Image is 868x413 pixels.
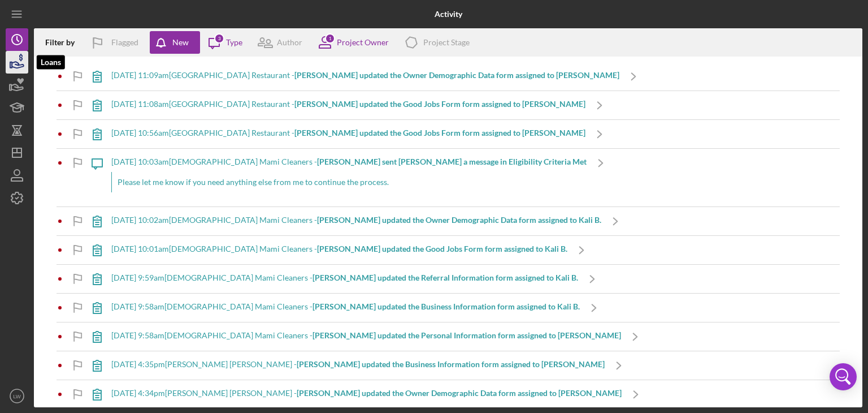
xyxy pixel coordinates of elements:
b: [PERSON_NAME] updated the Owner Demographic Data form assigned to [PERSON_NAME] [297,388,622,398]
a: [DATE] 10:56am[GEOGRAPHIC_DATA] Restaurant -[PERSON_NAME] updated the Good Jobs Form form assigne... [83,120,614,148]
b: [PERSON_NAME] updated the Owner Demographic Data form assigned to [PERSON_NAME] [294,70,619,80]
div: Flagged [111,31,138,54]
b: [PERSON_NAME] updated the Owner Demographic Data form assigned to Kali B. [317,215,601,225]
div: [DATE] 10:56am [GEOGRAPHIC_DATA] Restaurant - [111,128,585,137]
div: 3 [214,33,224,44]
div: Please let me know if you need anything else from me to continue the process. [111,172,587,192]
button: Flagged [83,31,150,54]
div: Open Intercom Messenger [830,363,857,390]
div: [DATE] 4:35pm [PERSON_NAME] [PERSON_NAME] - [111,360,605,369]
b: [PERSON_NAME] updated the Good Jobs Form form assigned to [PERSON_NAME] [294,99,585,109]
a: [DATE] 10:01am[DEMOGRAPHIC_DATA] Mami Cleaners -[PERSON_NAME] updated the Good Jobs Form form ass... [83,236,596,264]
div: 1 [325,33,335,44]
div: Filter by [45,38,83,47]
div: Type [226,38,242,47]
div: [DATE] 11:09am [GEOGRAPHIC_DATA] Restaurant - [111,71,619,80]
div: [DATE] 11:08am [GEOGRAPHIC_DATA] Restaurant - [111,100,585,109]
div: Author [277,38,302,47]
div: [DATE] 10:01am [DEMOGRAPHIC_DATA] Mami Cleaners - [111,244,567,253]
button: New [150,31,200,54]
text: LW [13,393,21,399]
div: New [172,31,189,54]
b: [PERSON_NAME] updated the Referral Information form assigned to Kali B. [313,273,578,282]
b: [PERSON_NAME] updated the Good Jobs Form form assigned to Kali B. [317,244,567,253]
b: [PERSON_NAME] updated the Good Jobs Form form assigned to [PERSON_NAME] [294,128,585,137]
b: [PERSON_NAME] sent [PERSON_NAME] a message in Eligibility Criteria Met [317,157,587,166]
div: [DATE] 9:58am [DEMOGRAPHIC_DATA] Mami Cleaners - [111,331,621,340]
a: [DATE] 4:34pm[PERSON_NAME] [PERSON_NAME] -[PERSON_NAME] updated the Owner Demographic Data form a... [83,380,650,408]
b: [PERSON_NAME] updated the Personal Information form assigned to [PERSON_NAME] [313,330,621,340]
div: Project Stage [423,38,470,47]
div: [DATE] 10:02am [DEMOGRAPHIC_DATA] Mami Cleaners - [111,216,601,225]
b: Activity [435,10,462,19]
div: [DATE] 4:34pm [PERSON_NAME] [PERSON_NAME] - [111,389,622,398]
b: [PERSON_NAME] updated the Business Information form assigned to Kali B. [313,302,580,311]
div: [DATE] 9:58am [DEMOGRAPHIC_DATA] Mami Cleaners - [111,302,580,311]
a: [DATE] 11:09am[GEOGRAPHIC_DATA] Restaurant -[PERSON_NAME] updated the Owner Demographic Data form... [83,62,648,91]
div: [DATE] 9:59am [DEMOGRAPHIC_DATA] Mami Cleaners - [111,273,578,282]
div: Project Owner [337,38,389,47]
b: [PERSON_NAME] updated the Business Information form assigned to [PERSON_NAME] [297,359,605,369]
a: [DATE] 4:35pm[PERSON_NAME] [PERSON_NAME] -[PERSON_NAME] updated the Business Information form ass... [83,351,633,380]
a: [DATE] 9:58am[DEMOGRAPHIC_DATA] Mami Cleaners -[PERSON_NAME] updated the Business Information for... [83,294,608,322]
button: LW [6,385,28,407]
a: [DATE] 10:02am[DEMOGRAPHIC_DATA] Mami Cleaners -[PERSON_NAME] updated the Owner Demographic Data ... [83,207,630,235]
a: [DATE] 9:59am[DEMOGRAPHIC_DATA] Mami Cleaners -[PERSON_NAME] updated the Referral Information for... [83,265,606,293]
a: [DATE] 9:58am[DEMOGRAPHIC_DATA] Mami Cleaners -[PERSON_NAME] updated the Personal Information for... [83,322,649,351]
a: [DATE] 11:08am[GEOGRAPHIC_DATA] Restaurant -[PERSON_NAME] updated the Good Jobs Form form assigne... [83,91,614,119]
a: [DATE] 10:03am[DEMOGRAPHIC_DATA] Mami Cleaners -[PERSON_NAME] sent [PERSON_NAME] a message in Eli... [83,149,615,206]
div: [DATE] 10:03am [DEMOGRAPHIC_DATA] Mami Cleaners - [111,157,587,166]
